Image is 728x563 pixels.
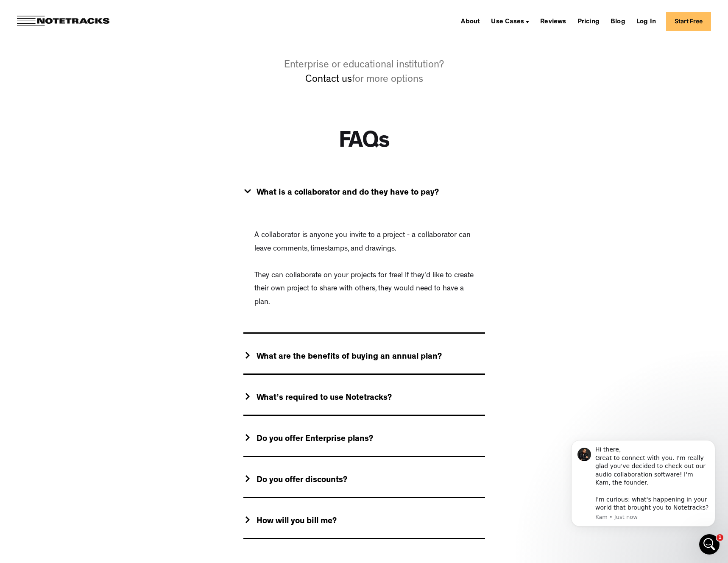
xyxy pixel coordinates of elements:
nav: What is a collaborator and do they have to pay? [243,210,485,334]
span: 1 [717,534,723,541]
p: A collaborator is anyone you invite to a project - a collaborator can leave comments, timestamps,... [254,229,477,309]
a: Reviews [537,14,569,28]
a: About [457,14,483,28]
div: Do you offer discounts? [243,464,485,498]
iframe: Intercom notifications message [558,429,728,559]
a: Log In [633,14,659,28]
div: What’s required to use Notetracks? [243,382,485,416]
h2: FAQs [339,130,390,155]
div: What are the benefits of buying an annual plan? [257,352,442,362]
div: What’s required to use Notetracks? [257,393,392,404]
div: Use Cases [488,14,533,28]
iframe: Intercom live chat [699,534,720,555]
a: Blog [607,14,629,28]
a: Start Free [666,12,711,31]
div: How will you bill me? [243,505,485,539]
div: How will you bill me? [257,516,337,527]
div: Do you offer Enterprise plans? [243,423,485,457]
div: Do you offer discounts? [257,475,347,486]
a: Pricing [574,14,603,28]
div: Enterprise or educational institution? for more options [273,59,455,87]
div: Do you offer Enterprise plans? [257,434,373,445]
div: What is a collaborator and do they have to pay? [257,188,439,198]
a: Contact us [305,75,352,85]
div: Use Cases [491,19,524,25]
div: What is a collaborator and do they have to pay? [243,176,485,210]
div: What are the benefits of buying an annual plan? [243,341,485,375]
